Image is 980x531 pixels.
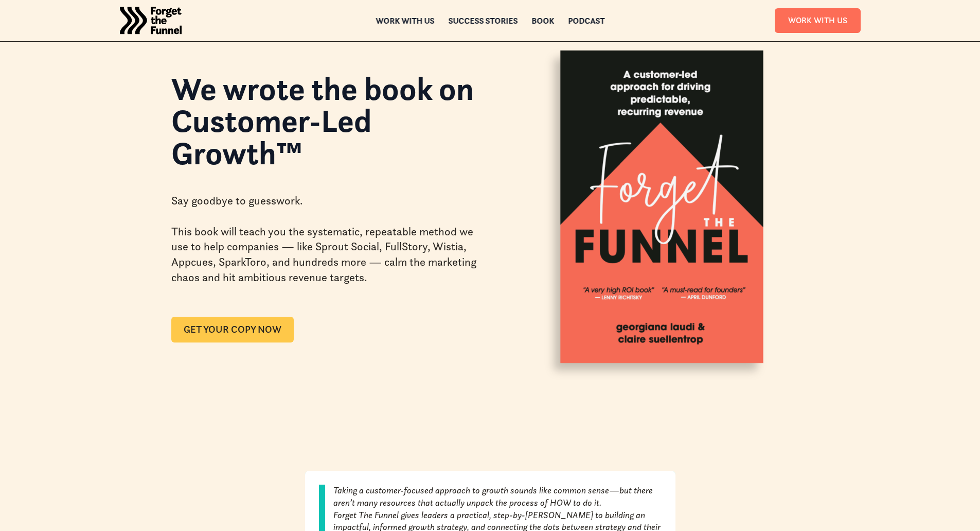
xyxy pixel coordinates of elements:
[376,17,434,24] a: Work with us
[568,17,604,24] a: Podcast
[333,485,661,509] p: Taking a customer-focused approach to growth sounds like common sense—but there aren’t many resou...
[533,13,778,405] img: Forget The Funnel book cover
[171,73,478,169] h1: We wrote the book on Customer-Led Growth™
[531,17,554,24] a: Book
[171,177,478,301] div: Say goodbye to guesswork. This book will teach you the systematic, repeatable method we use to he...
[448,17,518,24] a: Success Stories
[171,317,294,342] a: GET YOUR COPY NOW
[775,8,861,32] a: Work With Us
